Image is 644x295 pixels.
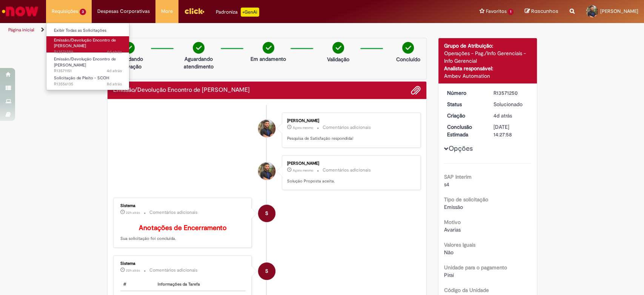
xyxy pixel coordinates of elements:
span: R13571289 [54,49,122,55]
div: Analista responsável: [444,65,531,72]
div: Sistema [120,204,246,208]
span: Avarias [444,226,461,233]
dt: Status [441,100,488,108]
div: R13571250 [493,89,529,97]
div: Padroniza [216,8,259,17]
time: 22/09/2025 16:07:05 [107,81,122,87]
span: 4d atrás [107,68,122,74]
span: 8d atrás [107,81,122,87]
img: check-circle-green.png [332,42,344,54]
a: Página inicial [8,27,34,33]
span: [PERSON_NAME] [600,8,638,14]
p: Validação [327,56,349,63]
span: s4 [444,181,449,188]
div: Ambev Automation [444,72,531,80]
span: Agora mesmo [293,125,313,130]
span: Favoritos [486,8,506,15]
ul: Trilhas de página [6,23,424,37]
div: [PERSON_NAME] [287,119,413,123]
p: Sua solicitação foi concluída. [120,224,246,242]
div: Grupo de Atribuição: [444,42,531,49]
p: Aguardando atendimento [180,55,217,70]
span: 1 [508,9,513,15]
time: 30/09/2025 13:17:41 [293,168,313,173]
span: Piraí [444,272,454,278]
span: 22h atrás [126,268,140,273]
a: Rascunhos [525,8,558,15]
img: check-circle-green.png [402,42,414,54]
span: More [161,8,173,15]
p: Solução Proposta aceita. [287,178,413,184]
div: Julio Marques Barcelo [258,162,275,180]
div: Solucionado [493,100,529,108]
time: 26/09/2025 15:36:55 [493,112,512,119]
dt: Número [441,89,488,97]
div: 26/09/2025 15:36:55 [493,112,529,119]
span: Requisições [52,8,78,15]
small: Comentários adicionais [323,124,371,131]
b: Tipo de solicitação [444,196,488,203]
p: +GenAi [241,8,259,17]
dt: Criação [441,112,488,119]
div: System [258,205,275,222]
span: 22h atrás [126,210,140,215]
img: click_logo_yellow_360x200.png [184,5,204,17]
th: # [120,278,155,291]
button: Adicionar anexos [411,85,421,95]
a: Aberto R13571151 : Emissão/Devolução Encontro de Contas Fornecedor [46,55,129,71]
b: Unidade para o pagamento [444,264,507,271]
b: Motivo [444,219,461,225]
time: 26/09/2025 15:43:31 [107,49,122,55]
span: 4d atrás [107,49,122,55]
a: Aberto R13571289 : Emissão/Devolução Encontro de Contas Fornecedor [46,36,129,53]
img: ServiceNow [1,4,40,19]
img: check-circle-green.png [193,42,204,54]
b: Anotações de Encerramento [139,224,227,232]
small: Comentários adicionais [323,167,371,173]
small: Comentários adicionais [149,267,198,273]
ul: Requisições [46,23,129,90]
span: Rascunhos [531,8,558,15]
span: 4d atrás [493,112,512,119]
dt: Conclusão Estimada [441,123,488,138]
span: Não [444,249,453,256]
p: Em andamento [251,55,286,63]
span: Emissão/Devolução Encontro de [PERSON_NAME] [54,37,116,49]
time: 26/09/2025 15:19:51 [107,68,122,74]
time: 29/09/2025 15:44:55 [126,268,140,273]
span: Emissão [444,204,463,210]
span: Despesas Corporativas [97,8,150,15]
span: 3 [80,9,86,15]
b: Valores Iguais [444,241,475,248]
time: 29/09/2025 15:44:57 [126,210,140,215]
span: S [265,204,268,222]
a: Aberto R13556135 : Solicitação de Pleito - SCOH [46,74,129,88]
span: R13571151 [54,68,122,74]
b: SAP Interim [444,173,472,180]
span: S [265,262,268,280]
div: [PERSON_NAME] [287,161,413,166]
div: Sistema [120,261,246,266]
div: [DATE] 14:27:58 [493,123,529,138]
b: Código da Unidade [444,287,489,293]
a: Exibir Todas as Solicitações [46,26,129,35]
img: check-circle-green.png [263,42,274,54]
p: Pesquisa de Satisfação respondida! [287,136,413,142]
span: R13556135 [54,81,122,87]
div: Operações - Pag./Info Gerenciais - Info Gerencial [444,49,531,65]
h2: Emissão/Devolução Encontro de Contas Fornecedor Histórico de tíquete [113,87,250,94]
span: Agora mesmo [293,168,313,173]
div: System [258,263,275,280]
span: Solicitação de Pleito - SCOH [54,75,109,81]
span: Emissão/Devolução Encontro de [PERSON_NAME] [54,56,116,68]
th: Informações da Tarefa [155,278,246,291]
small: Comentários adicionais [149,209,198,216]
div: Julio Marques Barcelo [258,120,275,137]
time: 30/09/2025 13:17:52 [293,125,313,130]
p: Concluído [396,56,420,63]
